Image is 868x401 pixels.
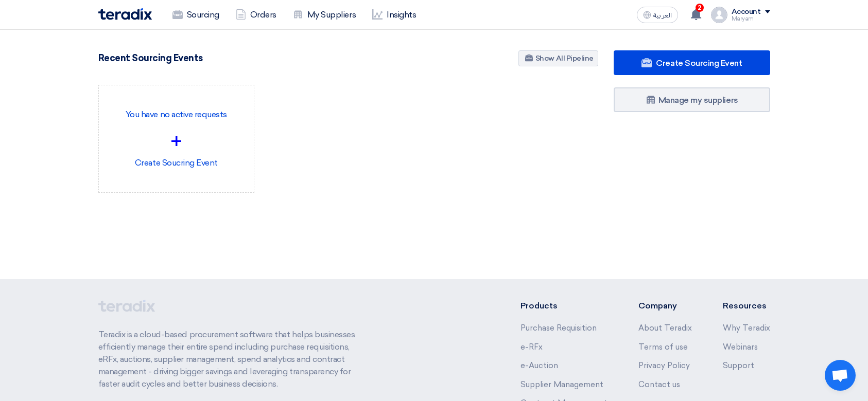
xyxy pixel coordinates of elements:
span: 2 [696,4,704,12]
div: Account [732,8,761,16]
span: العربية [653,12,672,19]
a: Insights [364,4,424,26]
li: Resources [723,300,770,312]
div: Create Soucring Event [107,94,246,184]
a: e-RFx [520,342,543,352]
p: You have no active requests [107,108,246,121]
a: Purchase Requisition [520,323,597,333]
a: Show All Pipeline [518,50,598,66]
li: Products [520,300,607,312]
a: Sourcing [164,4,228,26]
button: العربية [637,7,678,23]
a: Open chat [825,360,856,391]
span: Create Sourcing Event [656,58,742,68]
a: My Suppliers [285,4,364,26]
div: Maryam [732,16,770,22]
img: profile_test.png [711,7,727,23]
a: e-Auction [520,361,558,370]
img: Teradix logo [98,8,152,20]
p: Teradix is a cloud-based procurement software that helps businesses efficiently manage their enti... [98,329,367,390]
a: Support [723,361,754,370]
a: Why Teradix [723,323,770,333]
a: Orders [228,4,285,26]
a: Privacy Policy [638,361,690,370]
a: Webinars [723,342,758,352]
a: Terms of use [638,342,688,352]
a: Contact us [638,380,680,389]
div: + [107,126,246,157]
h4: Recent Sourcing Events [98,52,203,64]
a: Supplier Management [520,380,603,389]
a: About Teradix [638,323,692,333]
a: Manage my suppliers [614,87,770,112]
li: Company [638,300,692,312]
